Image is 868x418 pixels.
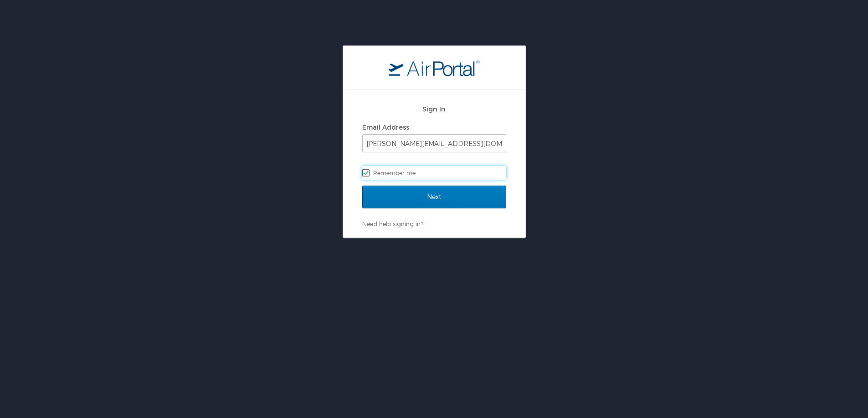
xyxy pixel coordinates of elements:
a: Need help signing in? [362,220,423,227]
label: Remember me [362,166,506,180]
h2: Sign In [362,104,506,114]
img: logo [389,60,480,76]
label: Email Address [362,123,409,131]
input: Next [362,186,506,208]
